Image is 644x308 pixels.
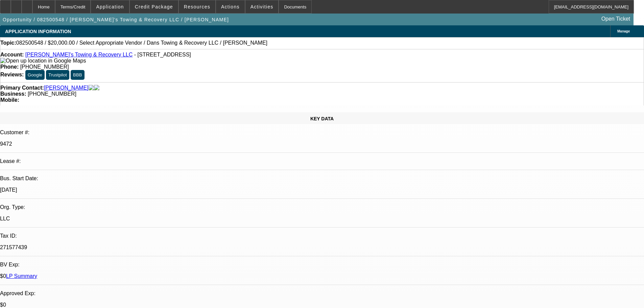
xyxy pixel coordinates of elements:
[0,97,19,103] strong: Mobile:
[221,4,240,9] span: Actions
[310,116,334,121] span: KEY DATA
[3,17,229,22] span: Opportunity / 082500548 / [PERSON_NAME]'s Towing & Recovery LLC / [PERSON_NAME]
[130,0,178,13] button: Credit Package
[184,4,210,9] span: Resources
[0,64,19,70] strong: Phone:
[245,0,279,13] button: Activities
[25,70,45,80] button: Google
[251,4,273,9] span: Activities
[179,0,215,13] button: Resources
[216,0,245,13] button: Actions
[20,64,69,70] span: [PHONE_NUMBER]
[71,70,85,80] button: BBB
[0,85,44,91] strong: Primary Contact:
[94,85,99,91] img: linkedin-icon.png
[0,58,86,64] img: Open up location in Google Maps
[617,29,630,33] span: Manage
[0,40,16,46] strong: Topic:
[25,52,133,57] a: [PERSON_NAME]'s Towing & Recovery LLC
[0,91,26,97] strong: Business:
[0,72,24,77] strong: Reviews:
[89,85,94,91] img: facebook-icon.png
[135,4,173,9] span: Credit Package
[46,70,69,80] button: Trustpilot
[96,4,124,9] span: Application
[16,40,267,46] span: 082500548 / $20,000.00 / Select Appropriate Vendor / Dans Towing & Recovery LLC / [PERSON_NAME]
[0,58,86,64] a: View Google Maps
[6,273,37,279] a: LP Summary
[0,52,24,57] strong: Account:
[28,91,76,97] span: [PHONE_NUMBER]
[599,13,633,25] a: Open Ticket
[5,29,71,34] span: APPLICATION INFORMATION
[91,0,129,13] button: Application
[134,52,191,57] span: - [STREET_ADDRESS]
[44,85,89,91] a: [PERSON_NAME]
